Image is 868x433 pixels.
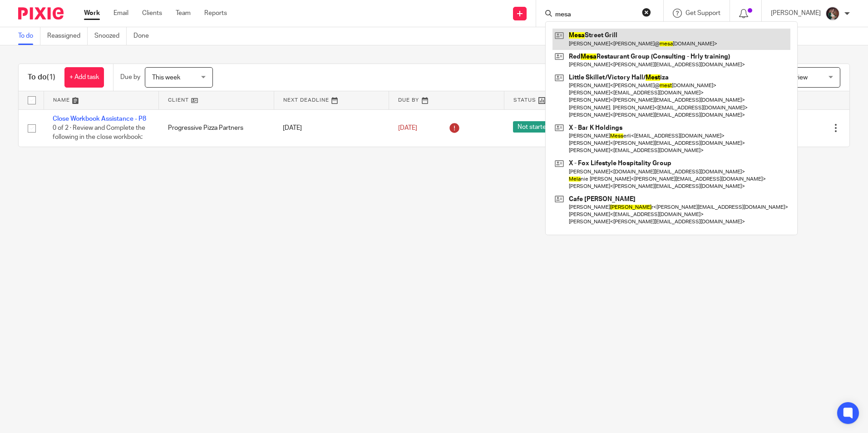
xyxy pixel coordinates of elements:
[398,125,417,131] span: [DATE]
[84,9,100,18] a: Work
[771,9,821,18] p: [PERSON_NAME]
[133,27,156,45] a: Done
[113,9,128,18] a: Email
[47,74,55,81] span: (1)
[513,121,554,133] span: Not started
[28,73,55,82] h1: To do
[554,11,636,19] input: Search
[18,7,64,20] img: Pixie
[53,125,145,141] span: 0 of 2 · Review and Complete the following in the close workbook:
[159,109,274,147] td: Progressive Pizza Partners
[18,27,40,45] a: To do
[204,9,227,18] a: Reports
[94,27,127,45] a: Snoozed
[120,73,140,82] p: Due by
[142,9,162,18] a: Clients
[53,116,146,122] a: Close Workbook Assistance - P8
[642,8,651,17] button: Clear
[64,67,104,88] a: + Add task
[686,10,720,16] span: Get Support
[274,109,389,147] td: [DATE]
[825,6,840,21] img: Profile%20picture%20JUS.JPG
[47,27,88,45] a: Reassigned
[176,9,191,18] a: Team
[152,74,180,81] span: This week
